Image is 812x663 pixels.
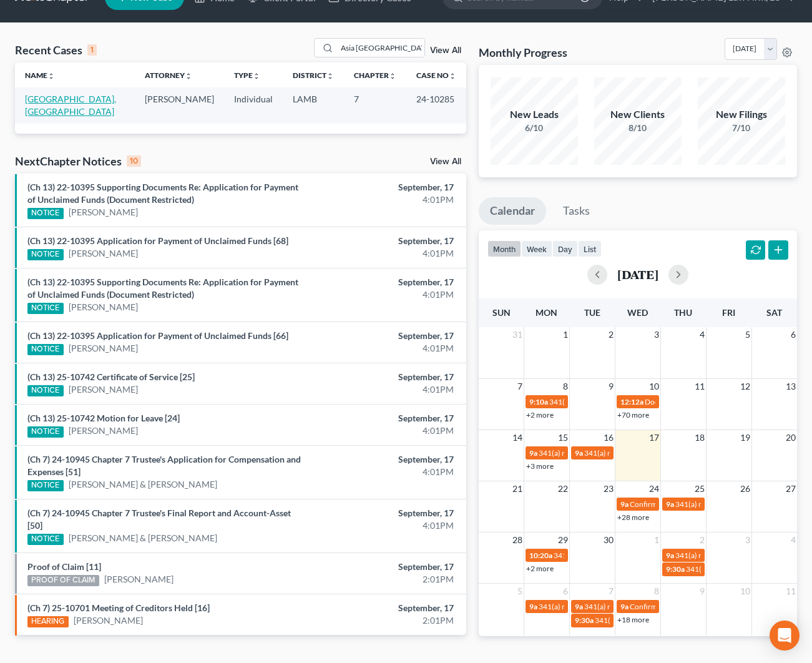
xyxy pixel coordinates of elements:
span: 10 [648,379,660,394]
span: Confirmation hearing for [PERSON_NAME] [630,602,771,611]
div: New Filings [698,107,785,122]
a: (Ch 13) 25-10742 Certificate of Service [25] [27,371,195,382]
div: HEARING [27,616,69,627]
a: (Ch 7) 24-10945 Chapter 7 Trustee's Application for Compensation and Expenses [51] [27,454,301,477]
span: Tue [584,307,600,318]
a: (Ch 13) 22-10395 Application for Payment of Unclaimed Funds [66] [27,330,288,341]
button: month [487,240,521,257]
a: [PERSON_NAME] [69,383,138,396]
a: [PERSON_NAME] & [PERSON_NAME] [69,532,217,544]
a: +18 more [617,615,649,624]
div: 2:01PM [320,573,453,586]
div: NOTICE [27,480,64,491]
div: September, 17 [320,276,453,288]
div: 4:01PM [320,383,453,396]
div: 4:01PM [320,519,453,532]
button: list [578,240,602,257]
span: 27 [785,481,797,496]
div: New Leads [491,107,578,122]
span: 341(a) meeting for [PERSON_NAME] [675,551,796,560]
span: 4 [790,533,797,548]
span: 26 [739,481,751,496]
span: 341(a) meeting for [PERSON_NAME] [584,602,705,611]
span: 29 [557,533,569,548]
div: 6/10 [491,122,578,134]
div: 4:01PM [320,288,453,301]
a: Proof of Claim [11] [27,561,101,572]
span: 6 [562,584,569,599]
span: Sun [492,307,511,318]
span: Fri [722,307,735,318]
span: 2 [607,327,615,342]
span: 9a [575,448,583,458]
button: day [552,240,578,257]
a: +70 more [617,410,649,420]
button: week [521,240,552,257]
span: 18 [693,430,706,445]
input: Search by name... [337,39,424,57]
span: Mon [536,307,557,318]
td: [PERSON_NAME] [135,87,224,123]
span: 2 [698,533,706,548]
a: Typeunfold_more [234,71,260,80]
span: 16 [602,430,615,445]
a: (Ch 13) 25-10742 Motion for Leave [24] [27,413,180,423]
div: September, 17 [320,561,453,573]
div: 4:01PM [320,194,453,206]
td: 24-10285 [406,87,466,123]
a: [PERSON_NAME] [74,614,143,627]
span: 24 [648,481,660,496]
div: September, 17 [320,507,453,519]
i: unfold_more [389,72,396,80]
span: 341(a) meeting for [PERSON_NAME] [539,602,659,611]
div: NOTICE [27,303,64,314]
span: 22 [557,481,569,496]
span: 9a [529,448,537,458]
span: Thu [674,307,692,318]
span: 10:20a [529,551,552,560]
a: [PERSON_NAME] [69,206,138,219]
a: Chapterunfold_more [354,71,396,80]
div: September, 17 [320,602,453,614]
i: unfold_more [253,72,260,80]
div: PROOF OF CLAIM [27,575,99,586]
a: (Ch 7) 24-10945 Chapter 7 Trustee's Final Report and Account-Asset [50] [27,508,291,531]
span: 9a [620,602,629,611]
div: September, 17 [320,181,453,194]
span: 17 [648,430,660,445]
td: LAMB [283,87,344,123]
span: 9:10a [529,397,548,406]
span: 1 [653,533,660,548]
a: View All [430,46,461,55]
a: +28 more [617,513,649,522]
span: 3 [653,327,660,342]
div: New Clients [594,107,682,122]
div: September, 17 [320,371,453,383]
span: 8 [562,379,569,394]
span: 5 [744,327,751,342]
span: 6 [790,327,797,342]
span: 11 [785,584,797,599]
span: Docket Text: for [PERSON_NAME] [645,397,756,406]
div: 4:01PM [320,247,453,260]
div: Open Intercom Messenger [770,621,800,651]
div: September, 17 [320,412,453,425]
a: [PERSON_NAME] [69,301,138,313]
a: +2 more [526,564,554,573]
a: (Ch 13) 22-10395 Application for Payment of Unclaimed Funds [68] [27,235,288,246]
i: unfold_more [326,72,334,80]
span: 12 [739,379,751,394]
span: 20 [785,430,797,445]
span: 12:12a [620,397,643,406]
div: 8/10 [594,122,682,134]
div: NOTICE [27,344,64,355]
span: 9 [607,379,615,394]
a: +2 more [526,410,554,420]
h3: Monthly Progress [479,45,567,60]
a: (Ch 7) 25-10701 Meeting of Creditors Held [16] [27,602,210,613]
a: [PERSON_NAME] & [PERSON_NAME] [69,478,217,491]
span: 9a [575,602,583,611]
span: 9a [620,499,629,509]
span: 9:30a [575,616,594,625]
div: September, 17 [320,330,453,342]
